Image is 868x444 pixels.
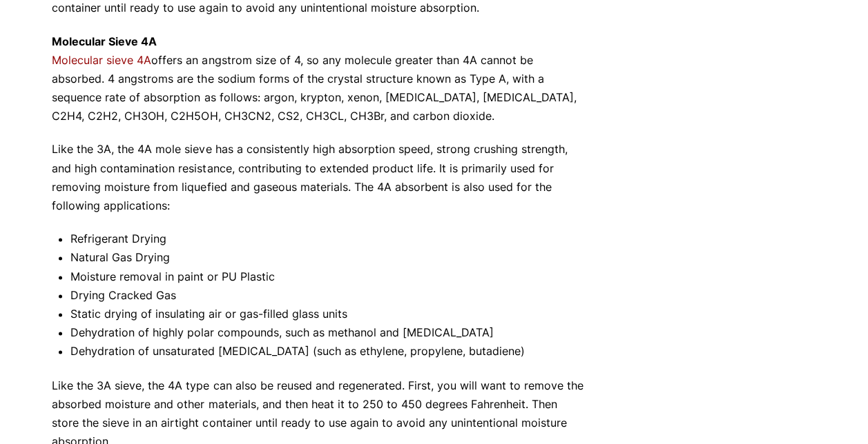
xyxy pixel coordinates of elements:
[70,342,584,361] li: Dehydration of unsaturated [MEDICAL_DATA] (such as ethylene, propylene, butadiene)
[52,140,583,215] p: Like the 3A, the 4A mole sieve has a consistently high absorption speed, strong crushing strength...
[70,230,584,248] li: Refrigerant Drying
[52,53,151,67] a: Molecular sieve 4A
[70,286,584,305] li: Drying Cracked Gas
[70,268,584,286] li: Moisture removal in paint or PU Plastic
[52,32,583,126] p: offers an angstrom size of 4, so any molecule greater than 4A cannot be absorbed. 4 angstroms are...
[70,248,584,267] li: Natural Gas Drying
[70,305,584,323] li: Static drying of insulating air or gas-filled glass units
[52,34,157,48] strong: Molecular Sieve 4A
[70,323,584,342] li: Dehydration of highly polar compounds, such as methanol and [MEDICAL_DATA]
